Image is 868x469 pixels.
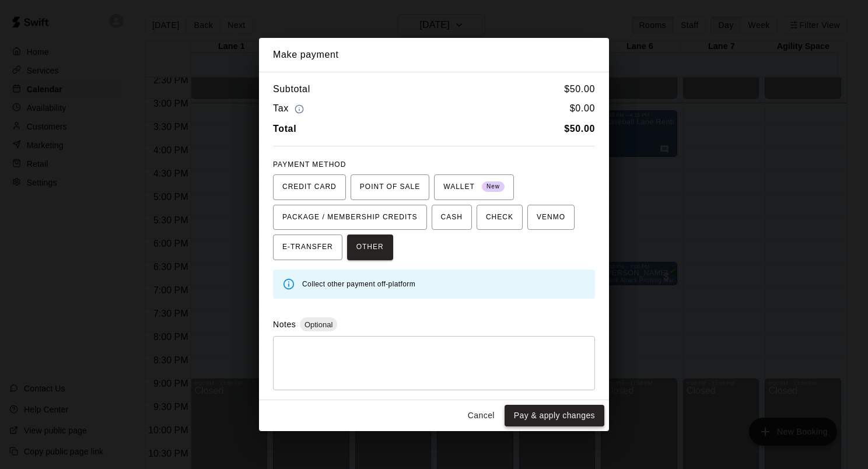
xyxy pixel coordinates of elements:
b: $ 50.00 [564,124,595,134]
h6: $ 0.00 [570,101,595,117]
span: CHECK [486,208,513,227]
button: Pay & apply changes [505,405,604,426]
span: PACKAGE / MEMBERSHIP CREDITS [282,208,418,227]
button: Cancel [463,405,500,426]
span: New [482,179,505,195]
h6: $ 50.00 [564,82,595,97]
span: CASH [441,208,463,227]
button: E-TRANSFER [273,235,342,260]
button: CREDIT CARD [273,174,346,200]
span: WALLET [443,178,505,197]
button: OTHER [347,235,393,260]
button: POINT OF SALE [351,174,429,200]
span: VENMO [537,208,565,227]
span: POINT OF SALE [360,178,420,197]
span: Optional [300,320,337,329]
span: Collect other payment off-platform [302,280,415,288]
label: Notes [273,320,296,329]
h6: Subtotal [273,82,310,97]
h2: Make payment [259,38,609,72]
button: CASH [432,205,472,230]
span: CREDIT CARD [282,178,337,197]
button: PACKAGE / MEMBERSHIP CREDITS [273,205,427,230]
span: PAYMENT METHOD [273,160,346,169]
b: Total [273,124,296,134]
button: CHECK [477,205,523,230]
h6: Tax [273,101,307,117]
button: WALLET New [434,174,514,200]
span: E-TRANSFER [282,238,333,257]
span: OTHER [356,238,384,257]
button: VENMO [527,205,575,230]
